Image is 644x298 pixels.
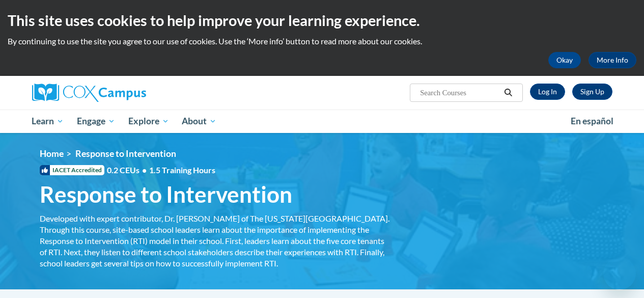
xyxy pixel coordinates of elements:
[572,84,612,100] a: Register
[70,110,122,133] a: Engage
[182,115,216,127] span: About
[142,165,147,175] span: •
[8,10,636,31] h2: This site uses cookies to help improve your learning experience.
[8,36,636,47] p: By continuing to use the site you agree to our use of cookies. Use the ‘More info’ button to read...
[419,87,500,99] input: Search Courses
[564,111,620,132] a: En español
[128,115,169,127] span: Explore
[32,84,215,102] a: Cox Campus
[175,110,223,133] a: About
[500,87,516,99] button: Search
[548,52,581,68] button: Okay
[603,257,636,290] iframe: Button to launch messaging window
[40,213,391,269] div: Developed with expert contributor, Dr. [PERSON_NAME] of The [US_STATE][GEOGRAPHIC_DATA]. Through ...
[589,52,636,68] a: More Info
[571,116,613,126] span: En español
[75,148,176,159] span: Response to Intervention
[40,181,292,208] span: Response to Intervention
[32,84,146,102] img: Cox Campus
[24,110,620,133] div: Main menu
[107,165,215,176] span: 0.2 CEUs
[149,165,215,175] span: 1.5 Training Hours
[77,115,115,127] span: Engage
[530,84,565,100] a: Log In
[40,148,64,159] a: Home
[32,115,64,127] span: Learn
[122,110,176,133] a: Explore
[25,110,71,133] a: Learn
[40,165,104,175] span: IACET Accredited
